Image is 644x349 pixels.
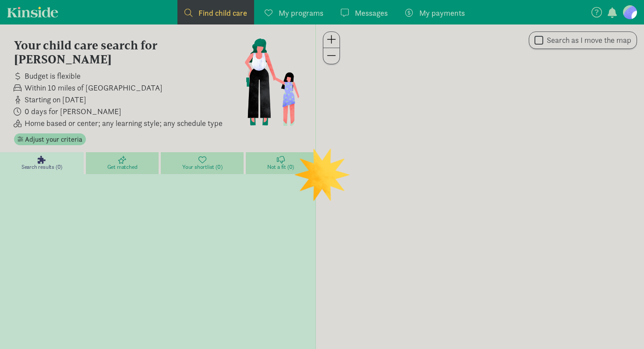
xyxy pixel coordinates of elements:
[25,70,81,82] span: Budget is flexible
[182,164,222,171] span: Your shortlist (0)
[355,7,388,19] span: Messages
[25,134,82,145] span: Adjust your criteria
[107,164,138,171] span: Get matched
[21,164,62,171] span: Search results (0)
[267,164,294,171] span: Not a fit (0)
[86,152,161,174] a: Get matched
[25,117,223,129] span: Home based or center; any learning style; any schedule type
[198,7,247,19] span: Find child care
[14,38,244,66] h4: Your child care search for [PERSON_NAME]
[25,105,121,117] span: 0 days for [PERSON_NAME]
[7,7,58,17] a: Kinside
[419,7,465,19] span: My payments
[161,152,246,174] a: Your shortlist (0)
[543,35,631,45] label: Search as I move the map
[25,94,86,105] span: Starting on [DATE]
[14,133,86,146] button: Adjust your criteria
[246,152,315,174] a: Not a fit (0)
[279,7,323,19] span: My programs
[25,82,163,94] span: Within 10 miles of [GEOGRAPHIC_DATA]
